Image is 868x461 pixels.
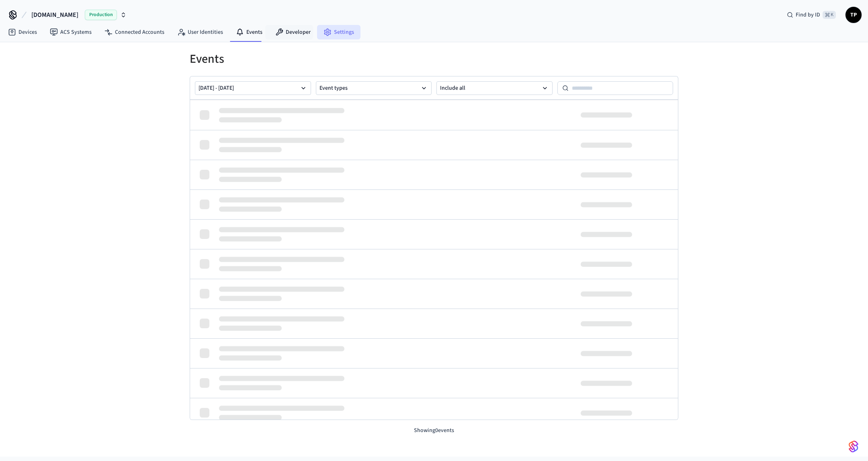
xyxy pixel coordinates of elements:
[43,25,98,39] a: ACS Systems
[229,25,269,39] a: Events
[269,25,317,39] a: Developer
[316,81,432,95] button: Event types
[31,10,78,20] span: [DOMAIN_NAME]
[85,10,117,20] span: Production
[190,426,678,435] p: Showing 0 events
[823,11,836,19] span: ⌘ K
[98,25,171,39] a: Connected Accounts
[190,52,678,66] h1: Events
[171,25,229,39] a: User Identities
[2,25,43,39] a: Devices
[317,25,360,39] a: Settings
[436,81,553,95] button: Include all
[796,11,820,19] span: Find by ID
[845,7,862,23] button: TP
[846,8,861,22] span: TP
[849,440,858,453] img: SeamLogoGradient.69752ec5.svg
[195,81,311,95] button: [DATE] - [DATE]
[780,8,842,22] div: Find by ID⌘ K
